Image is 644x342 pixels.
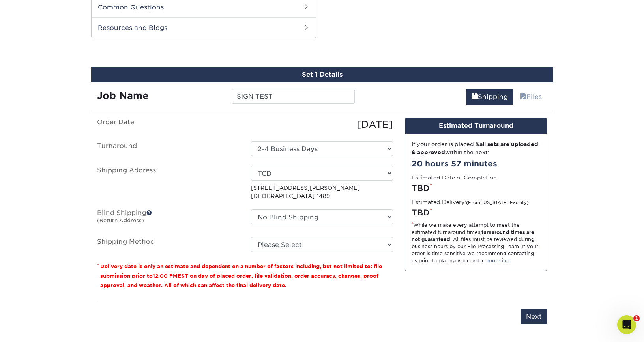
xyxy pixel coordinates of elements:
div: Estimated Turnaround [405,118,547,134]
input: Next [521,309,547,324]
span: shipping [472,93,478,101]
small: Delivery date is only an estimate and dependent on a number of factors including, but not limited... [100,264,382,288]
label: Estimated Date of Completion: [412,174,498,181]
p: [STREET_ADDRESS][PERSON_NAME] [GEOGRAPHIC_DATA]-1489 [251,184,393,200]
div: Set 1 Details [91,67,553,82]
strong: Job Name [97,90,148,101]
div: If your order is placed & within the next: [412,140,540,156]
label: Blind Shipping [91,209,245,228]
label: Estimated Delivery: [412,198,529,206]
label: Shipping Method [91,237,245,252]
div: [DATE] [245,118,399,132]
span: 1 [633,315,640,321]
div: TBD [412,182,540,194]
label: Shipping Address [91,166,245,200]
h2: Resources and Blogs [92,17,316,38]
input: Enter a job name [232,89,354,104]
a: more info [487,258,511,264]
small: (From [US_STATE] Facility) [466,200,529,205]
strong: all sets are uploaded & approved [412,141,538,155]
a: Shipping [466,89,513,105]
div: TBD [412,207,540,219]
label: Order Date [91,118,245,132]
div: While we make every attempt to meet the estimated turnaround times; . All files must be reviewed ... [412,222,540,264]
iframe: Google Customer Reviews [2,318,67,339]
iframe: Intercom live chat [617,315,636,334]
span: files [520,93,526,101]
div: 20 hours 57 minutes [412,158,540,170]
span: 12:00 PM [153,273,178,279]
small: (Return Address) [97,217,144,223]
label: Turnaround [91,141,245,156]
a: Files [515,89,547,105]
